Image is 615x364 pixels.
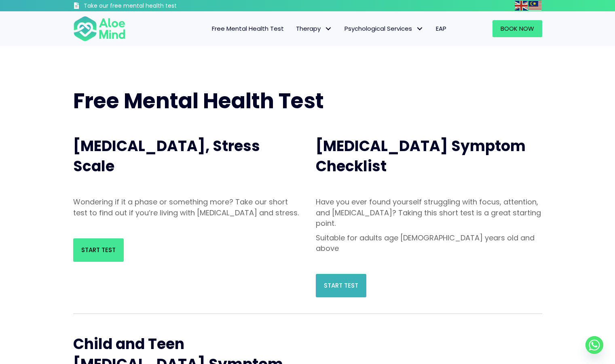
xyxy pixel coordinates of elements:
[316,197,542,228] p: Have you ever found yourself struggling with focus, attention, and [MEDICAL_DATA]? Taking this sh...
[316,136,526,177] span: [MEDICAL_DATA] Symptom Checklist
[414,23,426,35] span: Psychological Services: submenu
[501,24,534,33] span: Book Now
[73,197,300,218] p: Wondering if it a phase or something more? Take our short test to find out if you’re living with ...
[323,23,334,35] span: Therapy: submenu
[528,1,542,10] a: Malay
[290,20,338,37] a: TherapyTherapy: submenu
[585,336,603,354] a: Whatsapp
[73,15,126,42] img: Aloe mind Logo
[436,24,446,33] span: EAP
[528,1,541,11] img: ms
[515,1,528,11] img: en
[73,136,260,177] span: [MEDICAL_DATA], Stress Scale
[212,24,284,33] span: Free Mental Health Test
[81,246,116,254] span: Start Test
[316,274,366,297] a: Start Test
[296,24,332,33] span: Therapy
[324,281,358,290] span: Start Test
[136,20,452,37] nav: Menu
[73,86,324,116] span: Free Mental Health Test
[492,20,542,37] a: Book Now
[430,20,452,37] a: EAP
[515,1,528,10] a: English
[84,2,220,10] h3: Take our free mental health test
[73,2,220,11] a: Take our free mental health test
[206,20,290,37] a: Free Mental Health Test
[73,238,124,262] a: Start Test
[344,24,424,33] span: Psychological Services
[316,233,542,254] p: Suitable for adults age [DEMOGRAPHIC_DATA] years old and above
[338,20,430,37] a: Psychological ServicesPsychological Services: submenu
